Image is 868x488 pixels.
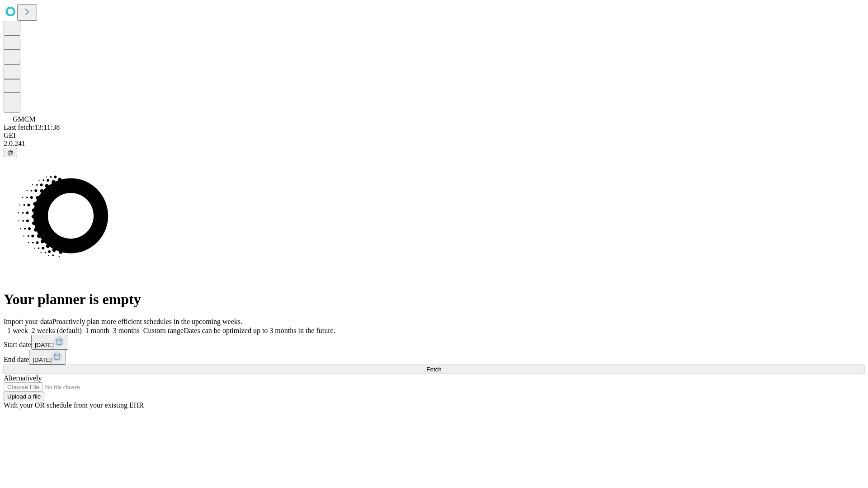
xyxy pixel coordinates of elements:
[7,149,14,156] span: @
[31,335,68,350] button: [DATE]
[4,392,44,401] button: Upload a file
[33,357,52,363] span: [DATE]
[85,327,109,334] span: 1 month
[143,327,184,334] span: Custom range
[32,327,82,334] span: 2 weeks (default)
[4,350,864,365] div: End date
[52,318,242,325] span: Proactively plan more efficient schedules in the upcoming weeks.
[113,327,140,334] span: 3 months
[4,335,864,350] div: Start date
[7,327,28,334] span: 1 week
[4,365,864,374] button: Fetch
[4,131,864,140] div: GEI
[184,327,335,334] span: Dates can be optimized up to 3 months in the future.
[4,401,144,409] span: With your OR schedule from your existing EHR
[29,350,66,365] button: [DATE]
[4,148,17,157] button: @
[4,140,864,148] div: 2.0.241
[4,374,42,382] span: Alternatively
[13,115,36,123] span: GMCM
[4,123,60,131] span: Last fetch: 13:11:38
[4,318,52,325] span: Import your data
[426,366,441,373] span: Fetch
[4,291,864,308] h1: Your planner is empty
[35,342,54,348] span: [DATE]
